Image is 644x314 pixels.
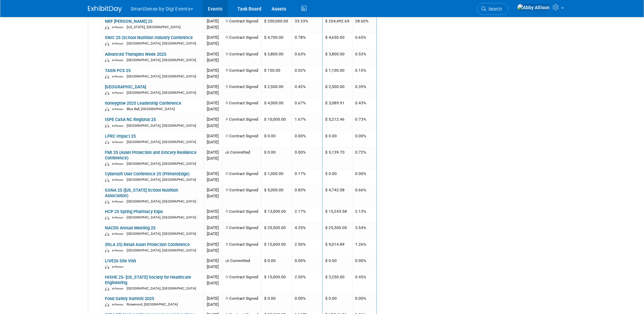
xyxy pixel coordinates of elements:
[112,216,126,219] span: In-Person
[219,134,220,138] span: -
[219,225,220,230] span: -
[105,25,109,29] img: In-Person Event
[355,171,366,176] span: 0.00%
[219,84,220,89] span: -
[105,162,109,166] img: In-Person Event
[222,169,261,185] td: Contract Signed
[355,117,366,122] span: 0.73%
[105,101,181,106] a: honeygrow 2025 Leadership Conference
[355,35,366,40] span: 0.65%
[105,75,109,78] img: In-Person Event
[477,3,508,15] a: Search
[322,294,352,310] td: $ 0.00
[295,150,306,155] span: 0.00%
[105,303,109,307] img: In-Person Event
[127,124,196,127] span: [GEOGRAPHIC_DATA], [GEOGRAPHIC_DATA]
[222,16,261,33] td: Contract Signed
[105,58,109,62] img: In-Person Event
[219,296,220,301] span: -
[207,215,219,220] span: [DATE]
[222,82,261,98] td: Contract Signed
[127,302,178,306] span: Rosemont, [GEOGRAPHIC_DATA]
[207,74,219,79] span: [DATE]
[261,169,292,185] td: $ 1,000.00
[207,84,220,89] span: [DATE]
[322,82,352,98] td: $ 2,500.00
[127,162,196,165] span: [GEOGRAPHIC_DATA], [GEOGRAPHIC_DATA]
[222,272,261,294] td: Contract Signed
[222,131,261,147] td: Contract Signed
[295,19,308,23] span: 33.33%
[295,35,306,40] span: 0.78%
[322,169,352,185] td: $ 0.00
[207,68,220,73] span: [DATE]
[219,275,220,279] span: -
[105,140,109,144] img: In-Person Event
[517,4,550,11] img: Abby Allison
[261,294,292,310] td: $ 0.00
[127,286,196,290] span: [GEOGRAPHIC_DATA], [GEOGRAPHIC_DATA]
[207,101,220,105] span: [DATE]
[322,98,352,115] td: $ 3,089.91
[261,115,292,131] td: $ 10,000.00
[355,296,366,301] span: 0.00%
[127,199,196,203] span: [GEOGRAPHIC_DATA], [GEOGRAPHIC_DATA]
[222,98,261,115] td: Contract Signed
[112,178,126,181] span: In-Person
[207,171,220,176] span: [DATE]
[105,275,191,285] a: HISHE 25- [US_STATE] Society for Healthcare Engineering
[295,68,306,73] span: 0.02%
[127,232,196,235] span: [GEOGRAPHIC_DATA], [GEOGRAPHIC_DATA]
[112,75,126,78] span: In-Person
[355,258,366,263] span: 0.00%
[207,264,219,269] span: [DATE]
[105,19,152,24] a: NRF [PERSON_NAME] 25
[261,239,292,256] td: $ 15,000.00
[207,123,219,128] span: [DATE]
[105,232,109,236] img: In-Person Event
[322,147,352,169] td: $ 5,139.70
[261,131,292,147] td: $ 0.00
[112,91,126,94] span: In-Person
[295,84,306,89] span: 0.42%
[355,134,366,138] span: 0.00%
[222,223,261,239] td: Contract Signed
[207,134,220,138] span: [DATE]
[355,225,366,230] span: 3.54%
[322,185,352,207] td: $ 4,742.08
[219,258,220,263] span: -
[105,258,136,263] a: LIVE26 Site Visit
[295,52,306,56] span: 0.63%
[219,117,220,122] span: -
[261,16,292,33] td: $ 200,000.00
[207,275,220,279] span: [DATE]
[105,225,155,230] a: NACDS Annual Meeting 25
[322,223,352,239] td: $ 25,300.00
[207,140,219,144] span: [DATE]
[105,287,109,291] img: In-Person Event
[127,58,196,62] span: [GEOGRAPHIC_DATA], [GEOGRAPHIC_DATA]
[105,216,109,220] img: In-Person Event
[222,185,261,207] td: Contract Signed
[222,115,261,131] td: Contract Signed
[127,248,196,252] span: [GEOGRAPHIC_DATA], [GEOGRAPHIC_DATA]
[112,303,126,306] span: In-Person
[127,25,181,29] span: [US_STATE], [GEOGRAPHIC_DATA]
[295,117,306,122] span: 1.67%
[207,177,219,182] span: [DATE]
[112,107,126,111] span: In-Person
[105,68,131,73] a: TASN PCS 25
[127,215,196,219] span: [GEOGRAPHIC_DATA], [GEOGRAPHIC_DATA]
[219,68,220,73] span: -
[105,296,154,301] a: Food Safety Summit 2025
[219,101,220,105] span: -
[105,84,146,89] a: [GEOGRAPHIC_DATA]
[207,258,220,263] span: [DATE]
[112,287,126,290] span: In-Person
[207,296,220,301] span: [DATE]
[355,101,366,105] span: 0.43%
[207,281,219,285] span: [DATE]
[105,200,109,204] img: In-Person Event
[261,98,292,115] td: $ 4,000.00
[105,52,166,57] a: Advanced Therapies Week 2025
